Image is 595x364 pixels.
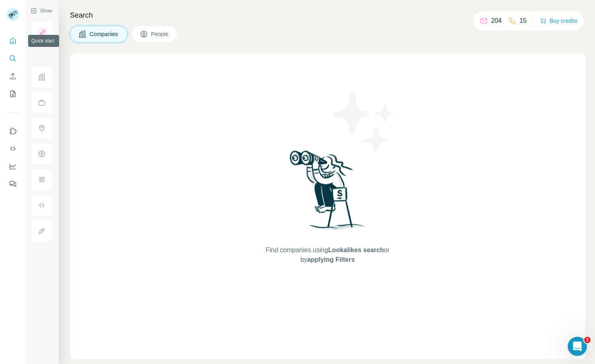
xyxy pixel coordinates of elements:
[70,10,585,21] h4: Search
[6,177,19,191] button: Feedback
[6,124,19,138] button: Use Surfe on LinkedIn
[6,87,19,101] button: My lists
[568,337,587,356] iframe: Intercom live chat
[90,30,119,38] span: Companies
[491,16,502,26] p: 204
[263,245,392,265] span: Find companies using or by
[25,5,58,17] button: Show
[540,15,577,26] button: Buy credits
[519,16,527,26] p: 15
[328,247,384,253] span: Lookalikes search
[6,51,19,66] button: Search
[6,142,19,156] button: Use Surfe API
[6,69,19,83] button: Enrich CSV
[151,30,170,38] span: People
[328,86,400,158] img: Surfe Illustration - Stars
[286,148,370,238] img: Surfe Illustration - Woman searching with binoculars
[6,159,19,174] button: Dashboard
[584,337,591,343] span: 1
[307,256,355,263] span: applying Filters
[6,34,19,48] button: Quick start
